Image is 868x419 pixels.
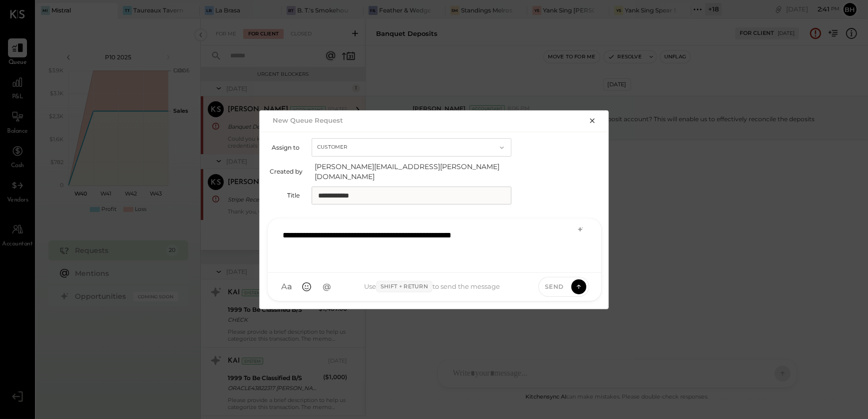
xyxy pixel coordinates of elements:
[287,282,292,292] span: a
[270,144,300,151] label: Assign to
[318,278,336,296] button: @
[323,282,331,292] span: @
[270,192,300,199] label: Title
[376,281,433,293] span: Shift + Return
[273,116,343,124] h2: New Queue Request
[312,138,511,157] button: Customer
[545,282,564,291] span: Send
[270,168,303,175] label: Created by
[315,162,514,182] span: [PERSON_NAME][EMAIL_ADDRESS][PERSON_NAME][DOMAIN_NAME]
[278,278,296,296] button: Aa
[336,281,528,293] div: Use to send the message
